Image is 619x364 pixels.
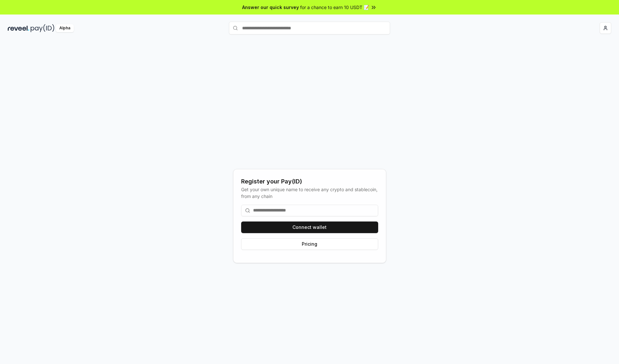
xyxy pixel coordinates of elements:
button: Pricing [241,238,378,250]
img: reveel_dark [8,24,29,32]
div: Register your Pay(ID) [241,177,378,186]
div: Get your own unique name to receive any crypto and stablecoin, from any chain [241,186,378,200]
button: Connect wallet [241,221,378,233]
span: Answer our quick survey [242,4,299,11]
img: pay_id [31,24,54,32]
div: Alpha [56,24,74,32]
span: for a chance to earn 10 USDT 📝 [300,4,369,11]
